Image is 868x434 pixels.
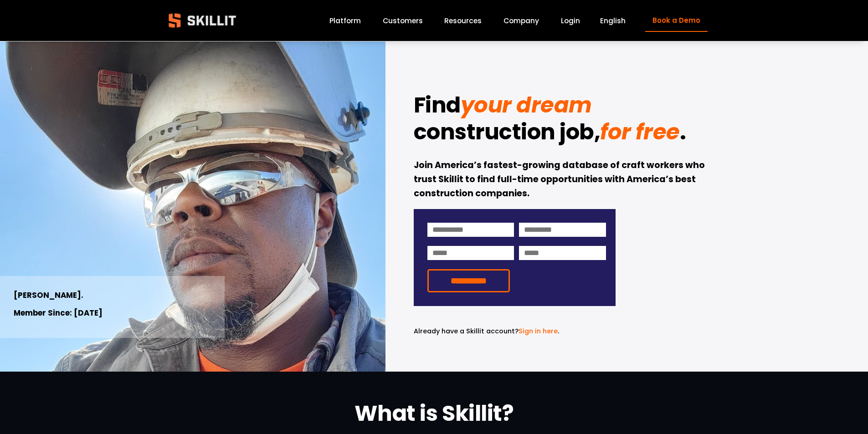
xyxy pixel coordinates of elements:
[414,90,461,120] strong: Find
[161,7,244,34] img: Skillit
[444,15,482,27] a: folder dropdown
[600,15,626,27] div: language picker
[414,327,519,336] span: Already have a Skillit account?
[561,15,580,27] a: Login
[519,327,558,336] a: Sign in here
[354,398,514,429] strong: What is Skillit?
[503,15,539,27] a: Company
[461,90,592,120] em: your dream
[329,15,361,27] a: Platform
[444,15,482,26] span: Resources
[14,307,103,318] strong: Member Since: [DATE]
[600,15,626,26] span: English
[14,290,83,301] strong: [PERSON_NAME].
[414,159,707,199] strong: Join America’s fastest-growing database of craft workers who trust Skillit to find full-time oppo...
[383,15,423,27] a: Customers
[414,326,616,337] p: .
[414,117,601,147] strong: construction job,
[680,117,686,147] strong: .
[645,10,707,32] a: Book a Demo
[600,117,679,147] em: for free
